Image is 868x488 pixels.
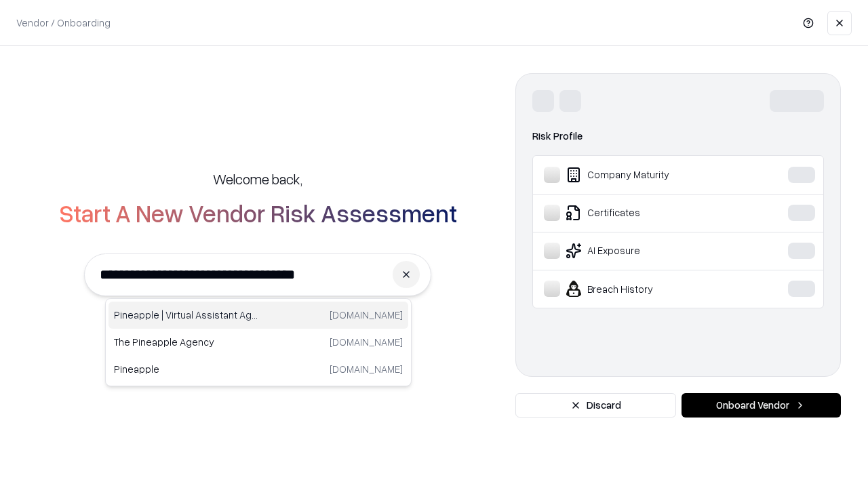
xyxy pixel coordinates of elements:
p: The Pineapple Agency [114,335,258,349]
p: [DOMAIN_NAME] [330,335,403,349]
div: AI Exposure [544,243,747,259]
h2: Start A New Vendor Risk Assessment [59,199,457,226]
div: Certificates [544,205,747,221]
button: Onboard Vendor [682,393,841,418]
p: [DOMAIN_NAME] [330,308,403,322]
div: Risk Profile [532,128,824,144]
button: Discard [515,393,676,418]
div: Breach History [544,281,747,297]
p: [DOMAIN_NAME] [330,362,403,376]
h5: Welcome back, [213,169,302,188]
p: Pineapple [114,362,258,376]
div: Suggestions [105,298,412,386]
p: Pineapple | Virtual Assistant Agency [114,308,258,322]
p: Vendor / Onboarding [16,16,111,30]
div: Company Maturity [544,167,747,183]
